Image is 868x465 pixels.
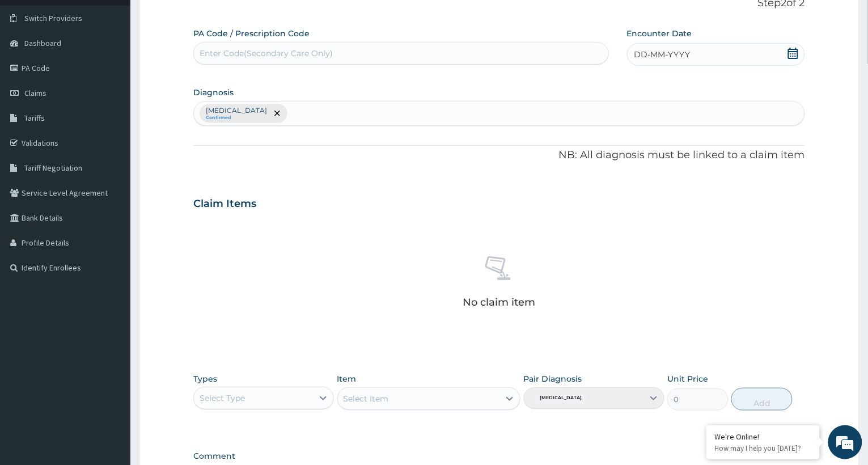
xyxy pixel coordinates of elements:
[463,297,535,308] p: No claim item
[524,373,582,384] label: Pair Diagnosis
[24,38,61,48] span: Dashboard
[193,148,805,163] p: NB: All diagnosis must be linked to a claim item
[193,87,234,98] label: Diagnosis
[24,88,46,98] span: Claims
[731,388,793,411] button: Add
[21,57,46,85] img: d_794563401_company_1708531726252_794563401
[193,451,805,461] label: Comment
[24,13,82,23] span: Switch Providers
[193,198,256,210] h3: Claim Items
[193,374,217,384] label: Types
[627,28,692,39] label: Encounter Date
[186,6,213,33] div: Minimize live chat window
[59,64,190,78] div: Chat with us now
[667,373,708,384] label: Unit Price
[200,48,333,59] div: Enter Code(Secondary Care Only)
[715,432,811,442] div: We're Online!
[715,443,811,453] p: How may I help you today?
[66,143,156,257] span: We're online!
[6,310,216,349] textarea: Type your message and hit 'Enter'
[24,163,82,173] span: Tariff Negotiation
[337,373,357,384] label: Item
[193,28,310,39] label: PA Code / Prescription Code
[24,113,45,123] span: Tariffs
[200,392,245,404] div: Select Type
[634,49,691,60] span: DD-MM-YYYY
